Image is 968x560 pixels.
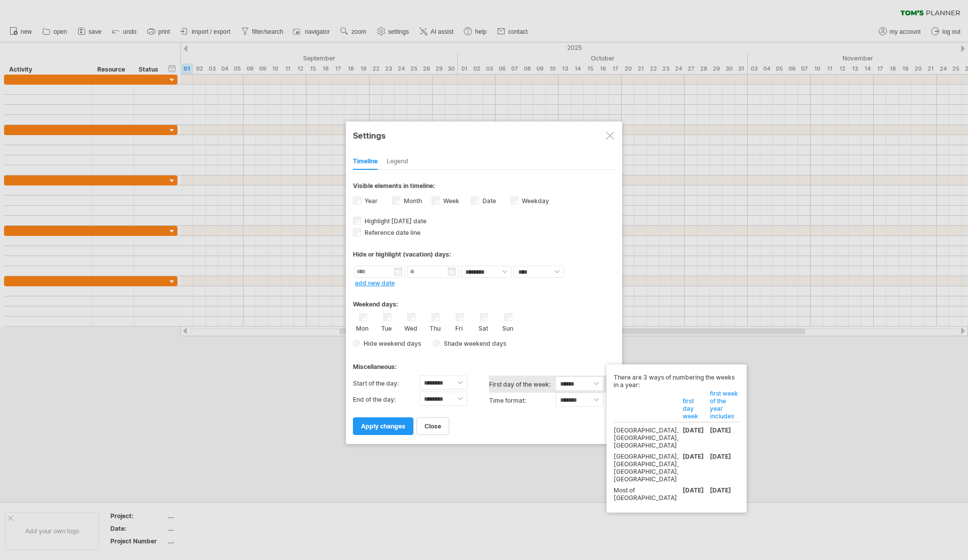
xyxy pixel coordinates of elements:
td: [DATE] [679,451,706,485]
label: Wed [404,323,417,332]
a: add new date [355,279,395,287]
td: [DATE] [679,485,706,504]
label: Mon [356,323,369,332]
label: Week [441,197,459,205]
span: Hide weekend days [360,340,421,347]
label: Thu [429,323,441,332]
span: Highlight [DATE] date [362,217,427,225]
div: Weekend days: [353,291,615,310]
a: apply changes [353,417,413,435]
th: first day week [679,389,706,422]
label: Fri [453,323,465,332]
span: apply changes [361,422,405,430]
td: Most of [GEOGRAPHIC_DATA] [614,485,679,504]
a: close [416,417,449,435]
label: Time format: [489,393,556,409]
span: close [425,422,441,430]
span: Reference date line [362,229,420,236]
td: [GEOGRAPHIC_DATA], [GEOGRAPHIC_DATA], [GEOGRAPHIC_DATA], [GEOGRAPHIC_DATA] [614,451,679,485]
label: Date [480,197,496,205]
td: [GEOGRAPHIC_DATA], [GEOGRAPHIC_DATA], [GEOGRAPHIC_DATA] [614,422,679,451]
span: Shade weekend days [440,340,506,347]
label: Year [362,197,378,205]
td: [DATE] [706,451,740,485]
label: End of the day: [353,392,419,408]
label: Sat [477,323,490,332]
label: first day of the week: [489,377,556,393]
div: Settings [353,126,615,144]
label: Sun [501,323,514,332]
label: Weekday [520,197,549,205]
td: [DATE] [679,422,706,451]
div: Miscellaneous: [353,353,615,373]
div: Hide or highlight (vacation) days: [353,251,615,258]
label: Start of the day: [353,376,419,392]
div: Timeline [353,154,378,170]
label: Month [402,197,422,205]
th: first week of the year includes [706,389,740,422]
div: There are 3 ways of numbering the weeks in a year: [614,374,740,504]
div: Visible elements in timeline: [353,182,615,193]
td: [DATE] [706,485,740,504]
div: Legend [387,154,408,170]
td: [DATE] [706,422,740,451]
label: Tue [380,323,393,332]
